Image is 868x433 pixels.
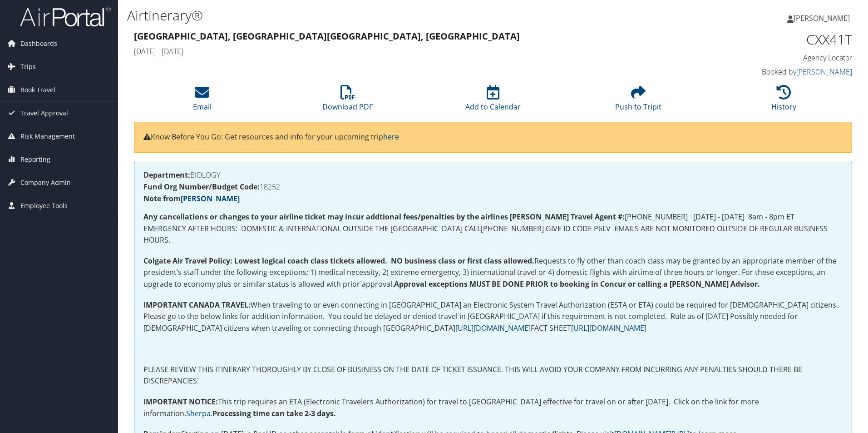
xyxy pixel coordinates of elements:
a: [URL][DOMAIN_NAME] [455,323,531,333]
a: Email [193,90,212,112]
a: [URL][DOMAIN_NAME] [571,323,646,333]
strong: Processing time can take 2-3 days. [212,408,336,418]
strong: Colgate Air Travel Policy: Lowest logical coach class tickets allowed. NO business class or first... [143,256,534,266]
strong: Any cancellations or changes to your airline ticket may incur addtional fees/penalties by the air... [143,212,508,222]
a: History [771,90,796,112]
span: Employee Tools [20,194,68,217]
strong: Approval exceptions MUST BE DONE PRIOR to booking in Concur or calling a [PERSON_NAME] Advisor. [394,279,760,289]
strong: Fund Org Number/Budget Code: [143,182,260,192]
span: Risk Management [20,125,75,148]
strong: [GEOGRAPHIC_DATA], [GEOGRAPHIC_DATA] [GEOGRAPHIC_DATA], [GEOGRAPHIC_DATA] [134,30,520,42]
span: Book Travel [20,79,55,101]
p: This trip requires an ETA (Electronic Travelers Authorization) for travel to [GEOGRAPHIC_DATA] ef... [143,396,843,419]
h1: CXX41T [683,30,852,49]
h4: Agency Locator [683,53,852,63]
p: When traveling to or even connecting in [GEOGRAPHIC_DATA] an Electronic System Travel Authorizati... [143,299,843,334]
p: PLEASE REVIEW THIS ITINERARY THOROUGHLY BY CLOSE OF BUSINESS ON THE DATE OF TICKET ISSUANCE. THIS... [143,364,843,387]
h4: [DATE] - [DATE] [134,46,669,56]
a: Push to Tripit [615,90,661,112]
a: [PERSON_NAME] [787,5,859,32]
span: Trips [20,55,36,78]
img: airportal-logo.png [20,6,111,27]
strong: IMPORTANT NOTICE: [143,397,218,407]
h1: Airtinerary® [127,6,615,25]
a: [PERSON_NAME] [796,67,852,77]
h4: Booked by [683,67,852,77]
span: [PERSON_NAME] [794,13,850,23]
span: Dashboards [20,32,57,55]
a: Add to Calendar [465,90,521,112]
strong: Department: [143,170,190,180]
h4: 18252 [143,183,843,190]
h4: BIOLOGY [143,171,843,179]
strong: Note from [143,194,240,204]
strong: IMPORTANT CANADA TRAVEL: [143,300,251,310]
p: Requests to fly other than coach class may be granted by an appropriate member of the president’s... [143,255,843,290]
span: Company Admin [20,171,71,194]
a: here [383,132,399,142]
strong: [PERSON_NAME] Travel Agent #: [510,212,625,222]
a: [PERSON_NAME] [181,194,240,204]
a: Sherpa [186,408,211,418]
a: Download PDF [322,90,373,112]
p: [PHONE_NUMBER] [DATE] - [DATE] 8am - 8pm ET EMERGENCY AFTER HOURS: DOMESTIC & INTERNATIONAL OUTSI... [143,211,843,246]
span: Reporting [20,148,50,171]
span: Travel Approval [20,102,68,124]
p: Know Before You Go: Get resources and info for your upcoming trip [143,131,843,143]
